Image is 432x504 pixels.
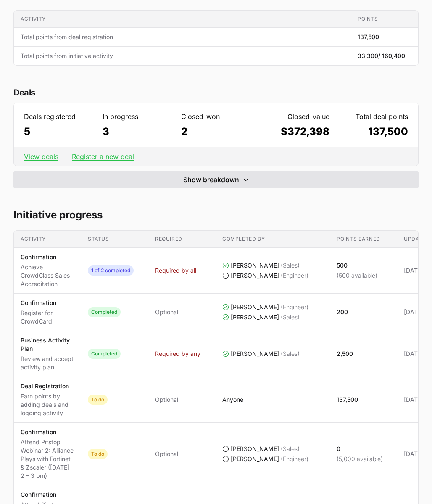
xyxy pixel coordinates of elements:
th: Points [351,11,418,28]
span: Optional [155,308,178,316]
a: Register a new deal [72,152,134,161]
span: Required by any [155,350,200,358]
span: (Sales) [281,350,300,358]
span: Total points from initiative activity [21,52,344,60]
span: Required by all [155,266,196,275]
dt: In progress [103,111,173,122]
span: (Engineer) [281,455,308,463]
p: 200 [337,308,348,316]
span: 137,500 [358,33,379,41]
h2: Deals [13,86,419,99]
span: [PERSON_NAME] [231,313,279,321]
span: (Sales) [281,445,300,453]
section: Deal statistics [13,86,419,188]
th: Points earned [330,231,397,248]
th: Required [148,231,216,248]
dt: Closed-won [181,111,251,122]
th: Status [81,231,148,248]
p: Earn points by adding deals and logging activity [21,392,74,417]
th: Activity [14,11,351,28]
span: (Engineer) [281,303,308,311]
span: [PERSON_NAME] [231,271,279,280]
dd: 5 [24,125,94,138]
p: (500 available) [337,271,377,280]
button: Show breakdownExpand/Collapse [13,171,419,188]
p: Achieve CrowdClass Sales Accreditation [21,263,74,288]
p: Deal Registration [21,382,74,390]
p: 0 [337,445,383,453]
a: View deals [24,152,58,161]
span: (Sales) [281,313,300,321]
span: Optional [155,395,178,404]
p: Review and accept activity plan [21,355,74,371]
dt: Closed-value [259,111,329,122]
th: Activity [14,231,81,248]
span: 33,300 [358,52,405,60]
p: Register for CrowdCard [21,309,74,326]
p: Attend Pitstop Webinar 2: Alliance Plays with Fortinet & Zscaler ([DATE] 2 – 3 pm) [21,438,74,480]
p: Confirmation [21,253,74,261]
p: 137,500 [337,395,358,404]
span: Total points from deal registration [21,33,344,41]
span: [PERSON_NAME] [231,261,279,270]
dd: $372,398 [259,125,329,138]
span: Optional [155,450,178,458]
dd: 3 [103,125,173,138]
dd: 2 [181,125,251,138]
p: 2,500 [337,350,353,358]
span: [PERSON_NAME] [231,350,279,358]
span: / 160,400 [378,52,405,59]
p: Anyone [222,395,243,404]
p: Confirmation [21,299,74,307]
svg: Expand/Collapse [242,176,249,183]
p: 500 [337,261,377,270]
dt: Deals registered [24,111,94,122]
th: Completed by [216,231,330,248]
span: (Engineer) [281,271,308,280]
span: (Sales) [281,261,300,270]
dd: 137,500 [338,125,408,138]
span: Show breakdown [183,175,239,185]
dt: Total deal points [338,111,408,122]
p: Confirmation [21,491,74,499]
h2: Initiative progress [13,208,419,222]
span: [PERSON_NAME] [231,455,279,463]
span: [PERSON_NAME] [231,445,279,453]
p: Business Activity Plan [21,336,74,353]
p: Confirmation [21,428,74,436]
p: (5,000 available) [337,455,383,463]
span: [PERSON_NAME] [231,303,279,311]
